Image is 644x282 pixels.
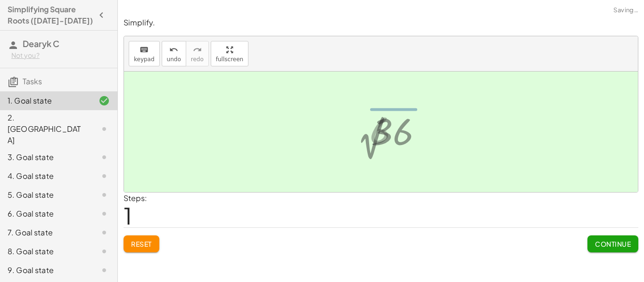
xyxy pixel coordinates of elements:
[134,56,155,63] span: keypad
[124,193,147,203] label: Steps:
[124,201,132,230] span: 1
[587,235,638,252] button: Continue
[124,235,159,252] button: Reset
[140,44,149,56] i: keyboard
[8,189,83,201] div: 5. Goal state
[99,246,110,257] i: Task not started.
[99,227,110,238] i: Task not started.
[167,56,181,63] span: undo
[8,227,83,238] div: 7. Goal state
[216,56,243,63] span: fullscreen
[193,44,202,56] i: redo
[99,265,110,276] i: Task not started.
[8,4,93,26] h4: Simplifying Square Roots ([DATE]-[DATE])
[613,6,638,15] span: Saving…
[169,44,178,56] i: undo
[99,189,110,201] i: Task not started.
[186,41,209,66] button: redoredo
[8,246,83,257] div: 8. Goal state
[11,51,110,60] div: Not you?
[99,170,110,182] i: Task not started.
[99,208,110,219] i: Task not started.
[8,112,83,146] div: 2. [GEOGRAPHIC_DATA]
[23,76,42,86] span: Tasks
[131,240,152,248] span: Reset
[595,240,631,248] span: Continue
[129,41,160,66] button: keyboardkeypad
[8,152,83,163] div: 3. Goal state
[8,95,83,106] div: 1. Goal state
[8,208,83,219] div: 6. Goal state
[23,38,59,49] span: Dearyk C
[211,41,248,66] button: fullscreen
[8,170,83,182] div: 4. Goal state
[162,41,186,66] button: undoundo
[124,17,638,28] p: Simplify.
[99,152,110,163] i: Task not started.
[99,123,110,135] i: Task not started.
[191,56,204,63] span: redo
[8,265,83,276] div: 9. Goal state
[99,95,110,106] i: Task finished and correct.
